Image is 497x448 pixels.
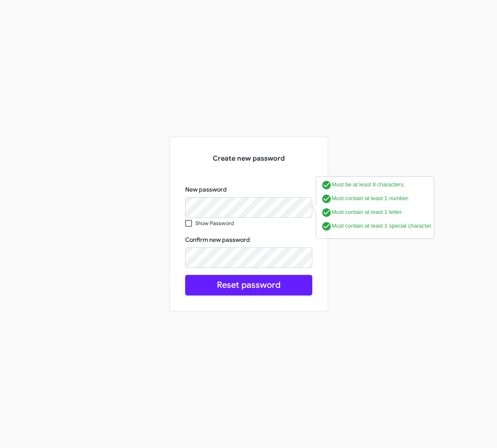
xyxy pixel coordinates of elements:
button: Reset password [185,275,312,296]
label: Must contain at least 1 letter. [321,207,432,218]
h3: Create new password [185,152,312,165]
i: check_circle [321,207,332,218]
label: Confirm new password [185,235,250,244]
label: Must contain at least 1 special character. [321,221,433,232]
label: Must be at least 8 characters. [321,180,433,190]
i: check_circle [321,194,332,204]
label: Must contain at least 1 number. [321,194,432,204]
small: Show Password [195,220,234,227]
label: New password [185,185,227,194]
i: check_circle [321,180,332,190]
i: check_circle [321,221,332,232]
